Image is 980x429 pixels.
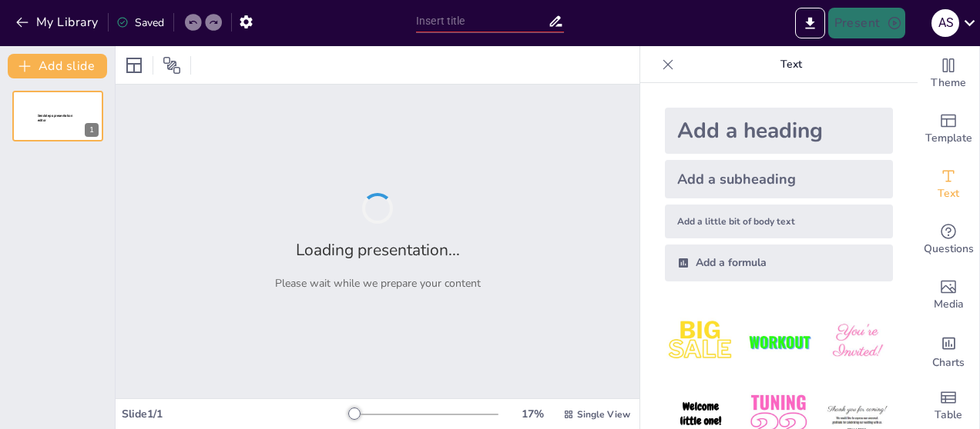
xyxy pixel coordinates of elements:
div: Slide 1 / 1 [122,407,351,421]
input: Insert title [416,10,548,32]
span: Position [163,56,181,75]
div: A S [931,9,959,37]
div: Add a formula [665,244,893,281]
div: Add ready made slides [918,101,979,157]
span: Theme [931,75,966,91]
span: Sendsteps presentation editor [38,114,72,122]
span: Media [934,296,964,313]
button: A S [931,8,959,38]
button: My Library [12,10,105,35]
img: 3.jpeg [821,306,893,377]
div: Add text boxes [918,157,979,212]
h2: Loading presentation... [296,239,460,261]
button: Add slide [8,54,107,78]
p: Please wait while we prepare your content [275,276,481,291]
span: Single View [577,408,630,421]
button: Present [828,8,905,38]
span: Table [935,407,962,424]
button: Export to PowerPoint [795,8,825,38]
p: Text [680,46,902,83]
div: Get real-time input from your audience [918,212,979,268]
div: Add a subheading [665,160,893,198]
div: Layout [122,53,146,78]
span: Text [938,185,959,202]
div: 1 [85,123,99,137]
img: 1.jpeg [665,306,737,377]
div: 17 % [514,407,551,421]
div: Change the overall theme [918,46,979,101]
span: Questions [924,241,974,258]
span: Template [925,130,972,147]
div: Add a little bit of body text [665,205,893,238]
div: Add charts and graphs [918,323,979,378]
div: Saved [116,15,164,30]
div: Add a heading [665,108,893,154]
div: Add images, graphics, shapes or video [918,268,979,323]
div: 1 [12,91,103,141]
img: 2.jpeg [743,306,814,377]
span: Charts [932,354,965,371]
